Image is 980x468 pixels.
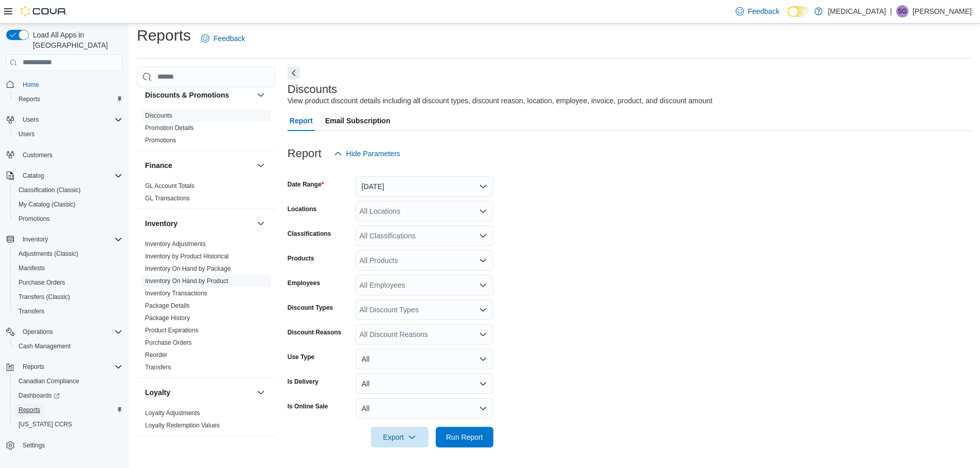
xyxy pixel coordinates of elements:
[145,422,220,429] a: Loyalty Redemption Values
[14,418,76,430] a: [US_STATE] CCRS
[330,143,404,164] button: Hide Parameters
[145,253,229,260] a: Inventory by Product Historical
[197,28,249,49] a: Feedback
[145,421,220,429] span: Loyalty Redemption Values
[10,374,127,388] button: Canadian Compliance
[19,114,43,126] button: Users
[145,314,190,322] span: Package History
[19,233,122,246] span: Inventory
[2,169,127,183] button: Catalog
[14,276,122,289] span: Purchase Orders
[14,262,49,274] a: Manifests
[288,304,333,312] label: Discount Types
[213,33,245,44] span: Feedback
[2,232,127,247] button: Inventory
[290,110,313,131] span: Report
[436,427,493,447] button: Run Report
[19,307,44,315] span: Transfers
[355,398,493,419] button: All
[10,304,127,319] button: Transfers
[145,90,253,100] button: Discounts & Promotions
[137,109,275,151] div: Discounts & Promotions
[14,184,122,196] span: Classification (Classic)
[371,427,429,447] button: Export
[137,238,275,378] div: Inventory
[19,326,57,338] button: Operations
[19,406,40,414] span: Reports
[23,172,44,180] span: Catalog
[145,240,206,248] a: Inventory Adjustments
[14,213,122,225] span: Promotions
[355,176,493,197] button: [DATE]
[137,407,275,436] div: Loyalty
[14,389,122,402] span: Dashboards
[10,388,127,403] a: Dashboards
[21,6,67,16] img: Cova
[137,25,191,46] h1: Reports
[145,326,199,334] span: Product Expirations
[14,198,80,211] a: My Catalog (Classic)
[288,254,314,263] label: Products
[19,293,70,301] span: Transfers (Classic)
[896,5,908,17] div: Sarah Guthman
[446,432,483,442] span: Run Report
[145,351,167,359] span: Reorder
[479,207,487,215] button: Open list of options
[145,351,167,359] a: Reorder
[288,67,300,79] button: Next
[23,363,44,371] span: Reports
[19,200,76,209] span: My Catalog (Classic)
[913,5,972,17] p: [PERSON_NAME]
[145,289,207,297] span: Inventory Transactions
[145,195,190,202] a: GL Transactions
[145,302,190,309] a: Package Details
[10,212,127,226] button: Promotions
[14,291,122,303] span: Transfers (Classic)
[10,261,127,275] button: Manifests
[2,360,127,374] button: Reports
[19,326,122,338] span: Operations
[19,342,70,350] span: Cash Management
[10,339,127,353] button: Cash Management
[14,128,122,140] span: Users
[19,264,45,272] span: Manifests
[19,170,48,182] button: Catalog
[10,417,127,432] button: [US_STATE] CCRS
[23,441,45,450] span: Settings
[479,306,487,314] button: Open list of options
[14,213,54,225] a: Promotions
[346,148,400,159] span: Hide Parameters
[19,361,122,373] span: Reports
[288,230,331,238] label: Classifications
[145,136,176,144] span: Promotions
[2,113,127,127] button: Users
[14,248,122,260] span: Adjustments (Classic)
[145,112,172,119] a: Discounts
[19,170,122,182] span: Catalog
[14,291,74,303] a: Transfers (Classic)
[145,111,172,120] span: Discounts
[14,404,122,416] span: Reports
[19,439,122,452] span: Settings
[145,277,228,285] span: Inventory On Hand by Product
[145,218,253,229] button: Inventory
[2,147,127,162] button: Customers
[23,235,48,244] span: Inventory
[288,147,322,160] h3: Report
[19,95,40,103] span: Reports
[145,265,231,273] span: Inventory On Hand by Package
[479,281,487,289] button: Open list of options
[19,215,50,223] span: Promotions
[145,90,229,100] h3: Discounts & Promotions
[288,328,342,336] label: Discount Reasons
[23,151,52,159] span: Customers
[14,305,48,317] a: Transfers
[145,124,194,132] a: Promotion Details
[288,402,328,410] label: Is Online Sale
[890,5,892,17] p: |
[137,180,275,209] div: Finance
[14,389,64,402] a: Dashboards
[19,186,81,194] span: Classification (Classic)
[10,197,127,212] button: My Catalog (Classic)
